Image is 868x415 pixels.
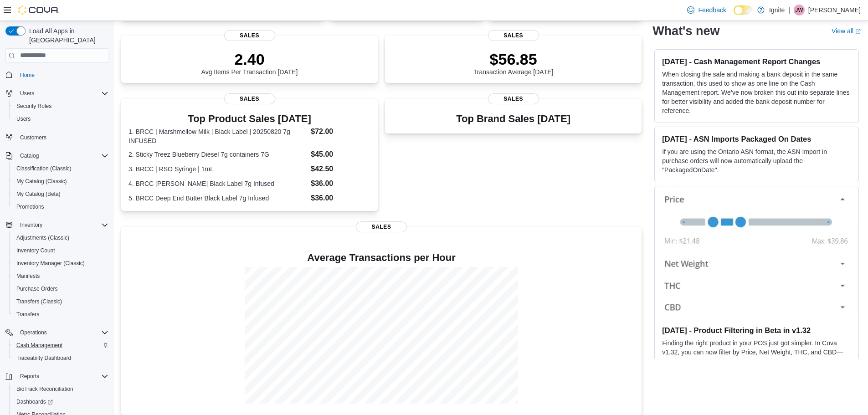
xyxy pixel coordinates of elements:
span: Reports [20,373,39,380]
p: $56.85 [473,50,554,68]
dd: $36.00 [311,178,370,189]
span: Transfers [16,311,39,318]
button: Users [16,88,38,99]
a: Inventory Manager (Classic) [13,258,88,269]
span: Transfers [13,309,108,320]
button: Cash Management [9,339,112,352]
span: Cash Management [13,340,108,351]
svg: External link [855,29,861,34]
span: Home [16,69,108,81]
p: When closing the safe and making a bank deposit in the same transaction, this used to show as one... [662,70,851,115]
span: Inventory [16,220,108,231]
a: Dashboards [13,396,56,407]
button: Catalog [2,149,112,162]
span: Inventory Count [13,245,108,256]
span: Purchase Orders [16,285,58,292]
span: Promotions [13,201,108,212]
div: Avg Items Per Transaction [DATE] [201,50,298,76]
button: Operations [2,326,112,339]
span: Classification (Classic) [13,163,108,174]
a: Home [16,70,38,81]
p: 2.40 [201,50,298,68]
h3: Top Brand Sales [DATE] [456,113,570,124]
a: Transfers [13,309,43,320]
span: Sales [356,221,407,232]
span: Transfers (Classic) [16,298,62,305]
span: Inventory [20,221,42,229]
span: JW [795,5,803,15]
h3: [DATE] - ASN Imports Packaged On Dates [662,134,851,143]
a: Users [13,113,34,124]
dd: $42.50 [311,164,370,174]
span: Customers [20,134,46,141]
span: Manifests [16,272,40,280]
p: [PERSON_NAME] [808,5,861,15]
button: Home [2,68,112,82]
span: Operations [16,327,108,338]
span: Users [16,115,31,123]
button: Customers [2,131,112,144]
a: BioTrack Reconciliation [13,384,77,395]
span: Users [16,88,108,99]
span: Classification (Classic) [16,165,72,172]
dd: $45.00 [311,149,370,160]
button: Inventory [16,220,46,231]
a: Security Roles [13,101,55,112]
button: Manifests [9,270,112,282]
button: Reports [16,371,43,382]
a: Adjustments (Classic) [13,232,73,243]
h3: [DATE] - Cash Management Report Changes [662,57,851,66]
span: Feedback [698,5,726,15]
span: Sales [488,93,539,104]
div: Transaction Average [DATE] [473,50,554,76]
span: Traceabilty Dashboard [16,354,71,362]
button: My Catalog (Beta) [9,188,112,200]
h2: What's new [652,24,719,38]
p: Finding the right product in your POS just got simpler. In Cova v1.32, you can now filter by Pric... [662,338,851,384]
a: Feedback [683,1,729,19]
button: Traceabilty Dashboard [9,352,112,364]
span: Customers [16,132,108,143]
dt: 1. BRCC | Marshmellow Milk | Black Label | 20250820 7g INFUSED [128,127,307,145]
button: Promotions [9,200,112,213]
a: View allExternal link [832,27,861,35]
p: If you are using the Ontario ASN format, the ASN Import in purchase orders will now automatically... [662,147,851,174]
span: Inventory Manager (Classic) [16,260,85,267]
span: Security Roles [16,102,51,110]
button: Adjustments (Classic) [9,231,112,244]
span: Load All Apps in [GEOGRAPHIC_DATA] [26,26,108,45]
dd: $36.00 [311,193,370,204]
img: Cova [18,5,59,15]
span: Sales [488,30,539,41]
h3: Top Product Sales [DATE] [128,113,370,124]
button: Inventory [2,219,112,231]
dt: 4. BRCC [PERSON_NAME] Black Label 7g Infused [128,179,307,188]
span: Cash Management [16,342,62,349]
span: Purchase Orders [13,283,108,294]
span: Home [20,72,35,79]
a: Manifests [13,271,43,282]
dd: $72.00 [311,126,370,137]
button: Operations [16,327,51,338]
span: Users [13,113,108,124]
div: Joshua Woodham [794,5,805,15]
span: Inventory Count [16,247,55,254]
button: Classification (Classic) [9,162,112,175]
span: Reports [16,371,108,382]
span: Sales [224,30,275,41]
a: Purchase Orders [13,283,62,294]
input: Dark Mode [734,5,753,15]
dt: 3. BRCC | RSO Syringe | 1mL [128,164,307,174]
span: My Catalog (Beta) [13,189,108,200]
button: BioTrack Reconciliation [9,383,112,395]
span: BioTrack Reconciliation [13,384,108,395]
span: Inventory Manager (Classic) [13,258,108,269]
button: Inventory Manager (Classic) [9,257,112,270]
span: Adjustments (Classic) [16,234,69,241]
a: Transfers (Classic) [13,296,66,307]
span: Users [20,90,34,97]
button: Transfers (Classic) [9,295,112,308]
button: Purchase Orders [9,282,112,295]
span: Adjustments (Classic) [13,232,108,243]
a: Customers [16,132,50,143]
